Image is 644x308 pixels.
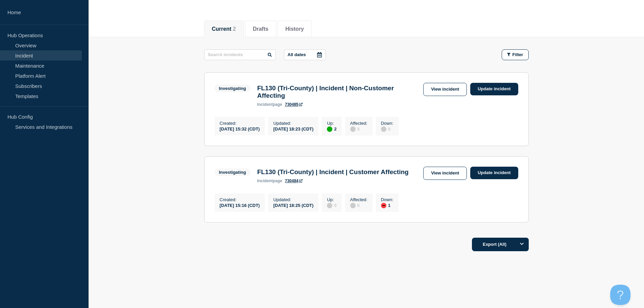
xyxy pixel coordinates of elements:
[285,102,303,107] a: 730485
[204,49,276,60] input: Search incidents
[515,238,529,251] button: Options
[381,126,386,132] div: disabled
[273,197,313,202] p: Updated :
[220,126,260,132] div: [DATE] 15:32 (CDT)
[470,167,518,179] a: Update incident
[220,197,260,202] p: Created :
[350,203,356,208] div: disabled
[215,168,251,176] span: Investigating
[257,179,282,183] p: page
[220,121,260,126] p: Created :
[284,49,326,60] button: All dates
[273,126,313,132] div: [DATE] 18:23 (CDT)
[220,202,260,208] div: [DATE] 15:16 (CDT)
[273,121,313,126] p: Updated :
[288,52,306,57] p: All dates
[327,202,336,208] div: 0
[381,126,393,132] div: 0
[381,197,393,202] p: Down :
[512,52,523,57] span: Filter
[350,126,367,132] div: 0
[257,168,409,176] h3: FL130 (Tri-County) | Incident | Customer Affecting
[285,26,304,32] button: History
[350,202,367,208] div: 0
[350,197,367,202] p: Affected :
[381,203,386,208] div: down
[327,126,332,132] div: up
[233,26,236,32] span: 2
[381,121,393,126] p: Down :
[327,126,336,132] div: 2
[423,83,467,96] a: View incident
[253,26,268,32] button: Drafts
[327,121,336,126] p: Up :
[327,203,332,208] div: disabled
[472,238,529,251] button: Export (All)
[215,85,251,92] span: Investigating
[327,197,336,202] p: Up :
[350,121,367,126] p: Affected :
[350,126,356,132] div: disabled
[257,85,420,99] h3: FL130 (Tri-County) | Incident | Non-Customer Affecting
[610,285,630,305] iframe: Help Scout Beacon - Open
[502,49,529,60] button: Filter
[273,202,313,208] div: [DATE] 18:25 (CDT)
[381,202,393,208] div: 1
[423,167,467,180] a: View incident
[285,179,303,183] a: 730484
[470,83,518,95] a: Update incident
[257,179,273,183] span: incident
[212,26,236,32] button: Current 2
[257,102,273,107] span: incident
[257,102,282,107] p: page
